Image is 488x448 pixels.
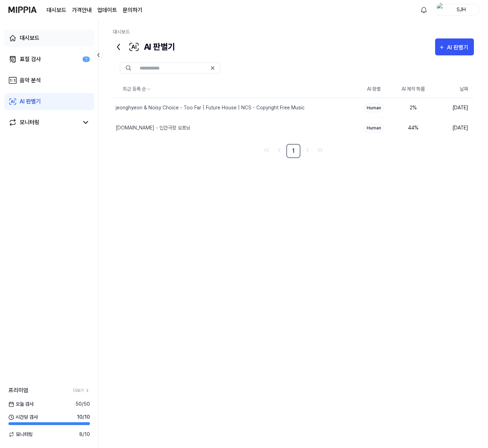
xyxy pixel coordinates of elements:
[399,124,427,132] div: 44 %
[83,56,90,62] div: 1
[274,145,285,156] a: Go to previous page
[447,6,475,13] div: SJH
[47,6,66,14] a: 대시보드
[433,98,474,118] td: [DATE]
[4,72,94,89] a: 음악 분석
[433,118,474,138] td: [DATE]
[113,29,130,35] a: 대시보드
[113,144,474,158] nav: pagination
[113,38,175,55] div: AI 판별기
[20,76,41,85] div: 음악 분석
[8,386,28,395] span: 프리미엄
[20,97,41,106] div: AI 판별기
[364,124,384,132] div: Human
[123,6,142,14] a: 문의하기
[79,431,90,438] span: 8 / 10
[437,3,445,17] img: profile
[394,81,433,98] th: AI 제작 확률
[75,400,90,408] span: 50 / 50
[126,65,131,71] img: Search
[433,81,474,98] th: 날짜
[399,104,427,111] div: 2 %
[286,144,300,158] a: 1
[420,6,428,14] img: 알림
[20,55,41,63] div: 표절 검사
[73,387,90,394] a: 더보기
[434,4,480,16] button: profileSJH
[8,431,33,438] span: 모니터링
[97,6,117,14] a: 업데이트
[8,118,79,127] a: 모니터링
[8,400,33,408] span: 오늘 검사
[72,6,92,14] button: 가격안내
[77,413,90,421] span: 10 / 10
[447,43,470,52] div: AI 판별기
[354,81,394,98] th: AI 판별
[261,145,272,156] a: Go to first page
[116,124,190,132] div: [DOMAIN_NAME] - 인간극장 오프닝
[302,145,313,156] a: Go to next page
[8,413,38,421] span: 시간당 검사
[315,145,326,156] a: Go to last page
[20,34,39,42] div: 대시보드
[4,51,94,68] a: 표절 검사1
[4,30,94,47] a: 대시보드
[364,104,384,112] div: Human
[4,93,94,110] a: AI 판별기
[116,104,305,111] div: jeonghyeon & Noisy Choice - Too Far | Future House | NCS - Copyright Free Music
[435,38,474,55] button: AI 판별기
[20,118,39,127] div: 모니터링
